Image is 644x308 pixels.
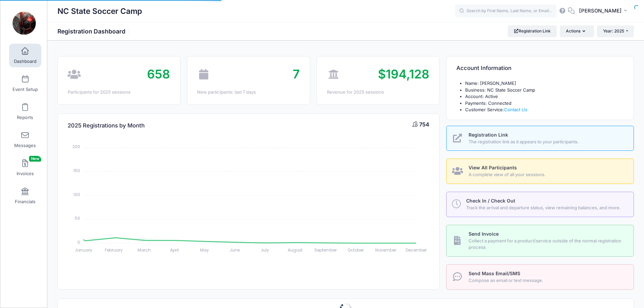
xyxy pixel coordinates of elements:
[17,171,34,176] span: Invoices
[465,93,624,100] li: Account: Active
[348,247,364,253] tspan: October
[406,247,427,253] tspan: December
[9,184,41,208] a: Financials
[75,215,80,221] tspan: 50
[469,231,499,237] span: Send Invoice
[29,156,41,162] span: New
[446,159,634,184] a: View All Participants A complete view of all your sessions.
[9,128,41,151] a: Messages
[469,171,626,178] span: A complete view of all your sessions.
[508,25,557,37] a: Registration Link
[419,121,429,128] span: 754
[293,67,300,81] span: 7
[75,247,93,253] tspan: January
[9,100,41,123] a: Reports
[446,264,634,290] a: Send Mass Email/SMS Compose an email or text message.
[200,247,209,253] tspan: May
[261,247,269,253] tspan: July
[469,132,508,138] span: Registration Link
[138,247,151,253] tspan: March
[170,247,179,253] tspan: April
[147,67,170,81] span: 658
[13,87,38,92] span: Event Setup
[469,238,626,251] span: Collect a payment for a product/service outside of the normal registration process
[9,44,41,67] a: Dashboard
[9,72,41,95] a: Event Setup
[314,247,337,253] tspan: September
[579,7,622,15] span: [PERSON_NAME]
[465,87,624,94] li: Business: NC State Soccer Camp
[455,4,556,18] input: Search by First Name, Last Name, or Email...
[14,58,37,64] span: Dashboard
[14,143,36,148] span: Messages
[575,3,634,19] button: [PERSON_NAME]
[78,239,80,245] tspan: 0
[327,89,429,96] div: Revenue for 2025 sessions
[446,126,634,151] a: Registration Link The registration link as it appears to your participants.
[469,165,517,170] span: View All Participants
[68,116,145,135] h4: 2025 Registrations by Month
[597,25,634,37] button: Year: 2025
[105,247,123,253] tspan: February
[456,59,511,78] h4: Account Information
[465,100,624,107] li: Payments: Connected
[465,106,624,113] li: Customer Service:
[376,247,397,253] tspan: November
[74,191,80,197] tspan: 100
[465,80,624,87] li: Name: [PERSON_NAME]
[17,115,33,120] span: Reports
[74,168,80,173] tspan: 150
[378,67,429,81] span: $194,128
[466,205,626,211] span: Track the arrival and departure status, view remaining balances, and more.
[466,198,515,204] span: Check In / Check Out
[230,247,240,253] tspan: June
[57,3,142,19] h1: NC State Soccer Camp
[11,10,37,36] img: NC State Soccer Camp
[560,25,594,37] button: Actions
[73,144,80,149] tspan: 200
[603,28,624,33] span: Year: 2025
[469,270,520,276] span: Send Mass Email/SMS
[469,277,626,284] span: Compose an email or text message.
[469,139,626,145] span: The registration link as it appears to your participants.
[68,89,170,96] div: Participants for 2025 sessions
[446,225,634,257] a: Send Invoice Collect a payment for a product/service outside of the normal registration process
[288,247,303,253] tspan: August
[0,7,48,39] a: NC State Soccer Camp
[9,156,41,180] a: InvoicesNew
[197,89,300,96] div: New participants: last 7 days
[57,28,131,35] h1: Registration Dashboard
[446,192,634,217] a: Check In / Check Out Track the arrival and departure status, view remaining balances, and more.
[504,107,527,112] a: Contact Us
[15,199,35,205] span: Financials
